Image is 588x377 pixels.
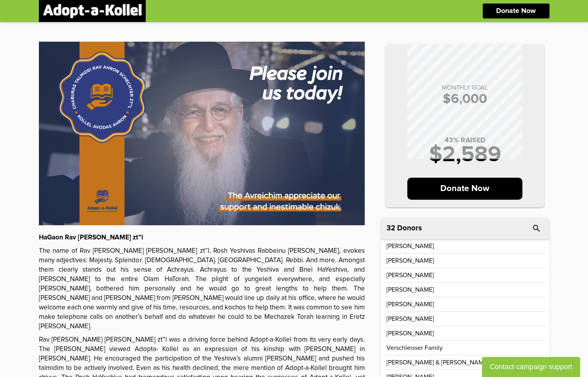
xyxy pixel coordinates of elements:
[387,301,434,307] p: [PERSON_NAME]
[496,7,536,15] p: Donate Now
[387,359,502,366] p: [PERSON_NAME] & [PERSON_NAME], LLP
[387,224,395,232] span: 32
[39,234,143,241] strong: HaGaon Rav [PERSON_NAME] zt”l
[482,357,580,377] button: Contact campaign support
[397,224,422,232] p: Donors
[43,4,142,18] img: logonobg.png
[393,85,537,91] p: MONTHLY GOAL
[387,345,443,351] p: Verschleisser Family
[387,330,434,337] p: [PERSON_NAME]
[387,243,434,249] p: [PERSON_NAME]
[387,257,434,264] p: [PERSON_NAME]
[387,316,434,322] p: [PERSON_NAME]
[387,287,434,293] p: [PERSON_NAME]
[532,224,541,233] i: search
[39,42,365,225] img: zUvby18ulY.o7beSlhNqc.jpg
[407,178,522,200] p: Donate Now
[39,246,365,331] p: The name of Rav [PERSON_NAME] [PERSON_NAME] zt”l, Rosh Yeshivas Rabbeinu [PERSON_NAME], evokes ma...
[393,92,537,106] p: $
[387,272,434,278] p: [PERSON_NAME]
